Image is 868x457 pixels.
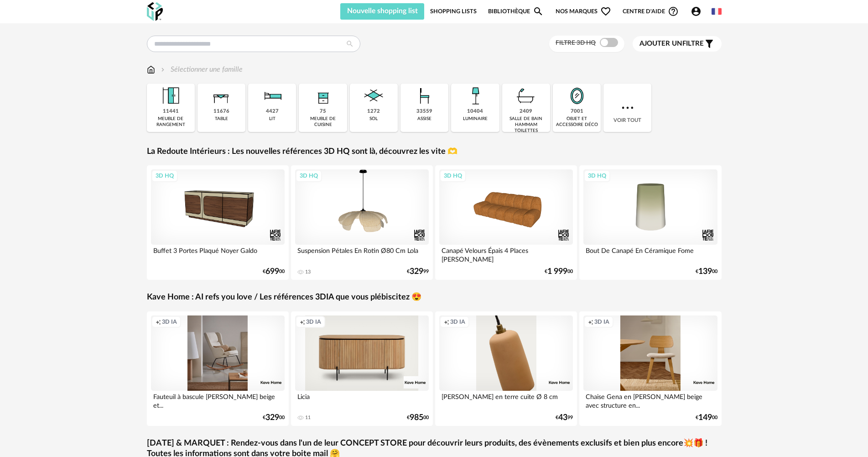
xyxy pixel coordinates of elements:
div: 3D HQ [296,170,322,182]
a: Kave Home : AI refs you love / Les références 3DIA que vous plébiscitez 😍 [147,292,421,303]
div: meuble de rangement [150,116,192,128]
a: Creation icon 3D IA [PERSON_NAME] en terre cuite Ø 8 cm €4399 [435,311,577,426]
div: 11676 [213,108,229,115]
div: salle de bain hammam toilettes [505,116,547,134]
div: 75 [320,108,326,115]
div: € 99 [407,268,429,275]
img: Luminaire.png [463,84,488,108]
span: 699 [265,268,279,275]
span: Help Circle Outline icon [668,6,679,17]
span: 985 [410,415,423,421]
div: € 00 [696,415,717,421]
div: 13 [305,269,311,275]
span: 1 999 [547,268,567,275]
div: € 99 [556,415,573,421]
div: Suspension Pétales En Rotin Ø80 Cm Lola [295,245,429,263]
div: 33559 [416,108,432,115]
div: 3D HQ [151,170,178,182]
button: Ajouter unfiltre Filter icon [633,36,722,52]
img: svg+xml;base64,PHN2ZyB3aWR0aD0iMTYiIGhlaWdodD0iMTYiIHZpZXdCb3g9IjAgMCAxNiAxNiIgZmlsbD0ibm9uZSIgeG... [159,64,166,75]
a: 3D HQ Buffet 3 Portes Plaqué Noyer Galdo €69900 [147,165,289,280]
img: Literie.png [260,84,285,108]
div: 11 [305,415,311,421]
span: 3D IA [594,318,609,326]
div: € 00 [545,268,573,275]
img: fr [712,6,722,16]
div: assise [417,116,431,122]
div: € 00 [263,415,285,421]
span: 43 [558,415,567,421]
a: Creation icon 3D IA Chaise Gena en [PERSON_NAME] beige avec structure en... €14900 [579,311,722,426]
img: Assise.png [412,84,437,108]
div: Sélectionner une famille [159,64,243,75]
span: Centre d'aideHelp Circle Outline icon [623,6,679,17]
div: 1272 [367,108,380,115]
div: 7001 [571,108,583,115]
a: La Redoute Intérieurs : Les nouvelles références 3D HQ sont là, découvrez les vite 🫶 [147,147,457,157]
img: Miroir.png [565,84,589,108]
img: Meuble%20de%20rangement.png [158,84,183,108]
a: Creation icon 3D IA Fauteuil à bascule [PERSON_NAME] beige et... €32900 [147,311,289,426]
span: Heart Outline icon [600,6,611,17]
div: Chaise Gena en [PERSON_NAME] beige avec structure en... [583,391,717,409]
a: BibliothèqueMagnify icon [488,3,544,20]
a: Shopping Lists [430,3,477,20]
span: Creation icon [156,318,161,326]
span: Ajouter un [639,40,682,47]
div: € 00 [263,268,285,275]
div: lit [269,116,275,122]
a: 3D HQ Suspension Pétales En Rotin Ø80 Cm Lola 13 €32999 [291,165,433,280]
div: 2409 [520,108,532,115]
span: Creation icon [588,318,593,326]
span: Creation icon [444,318,449,326]
span: 3D IA [306,318,321,326]
div: Canapé Velours Épais 4 Places [PERSON_NAME] [439,245,573,263]
span: Nos marques [556,3,611,20]
div: € 00 [407,415,429,421]
span: 3D IA [450,318,465,326]
div: Bout De Canapé En Céramique Fome [583,245,717,263]
span: Account Circle icon [691,6,702,17]
span: Filtre 3D HQ [556,40,596,46]
div: 4427 [266,108,279,115]
span: Filter icon [704,38,715,49]
a: 3D HQ Bout De Canapé En Céramique Fome €13900 [579,165,722,280]
div: 10404 [467,108,483,115]
div: € 00 [696,268,717,275]
div: objet et accessoire déco [556,116,598,128]
img: Salle%20de%20bain.png [514,84,538,108]
div: sol [369,116,378,122]
span: Creation icon [300,318,305,326]
a: Creation icon 3D IA Licia 11 €98500 [291,311,433,426]
span: filtre [639,39,704,48]
img: Sol.png [361,84,386,108]
span: 329 [265,415,279,421]
div: table [215,116,228,122]
div: Licia [295,391,429,409]
a: 3D HQ Canapé Velours Épais 4 Places [PERSON_NAME] €1 99900 [435,165,577,280]
div: 3D HQ [440,170,466,182]
div: [PERSON_NAME] en terre cuite Ø 8 cm [439,391,573,409]
span: 3D IA [162,318,177,326]
div: 3D HQ [584,170,610,182]
div: luminaire [463,116,488,122]
span: Account Circle icon [691,6,706,17]
div: Voir tout [603,84,651,132]
div: Buffet 3 Portes Plaqué Noyer Galdo [151,245,285,263]
img: svg+xml;base64,PHN2ZyB3aWR0aD0iMTYiIGhlaWdodD0iMTciIHZpZXdCb3g9IjAgMCAxNiAxNyIgZmlsbD0ibm9uZSIgeG... [147,64,155,75]
span: Nouvelle shopping list [347,7,418,15]
div: meuble de cuisine [301,116,344,128]
button: Nouvelle shopping list [340,3,425,20]
img: more.7b13dc1.svg [619,100,636,116]
span: 149 [698,415,712,421]
img: OXP [147,2,163,21]
img: Table.png [209,84,234,108]
img: Rangement.png [311,84,335,108]
span: 139 [698,268,712,275]
div: Fauteuil à bascule [PERSON_NAME] beige et... [151,391,285,409]
div: 11441 [163,108,179,115]
span: Magnify icon [533,6,544,17]
span: 329 [410,268,423,275]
